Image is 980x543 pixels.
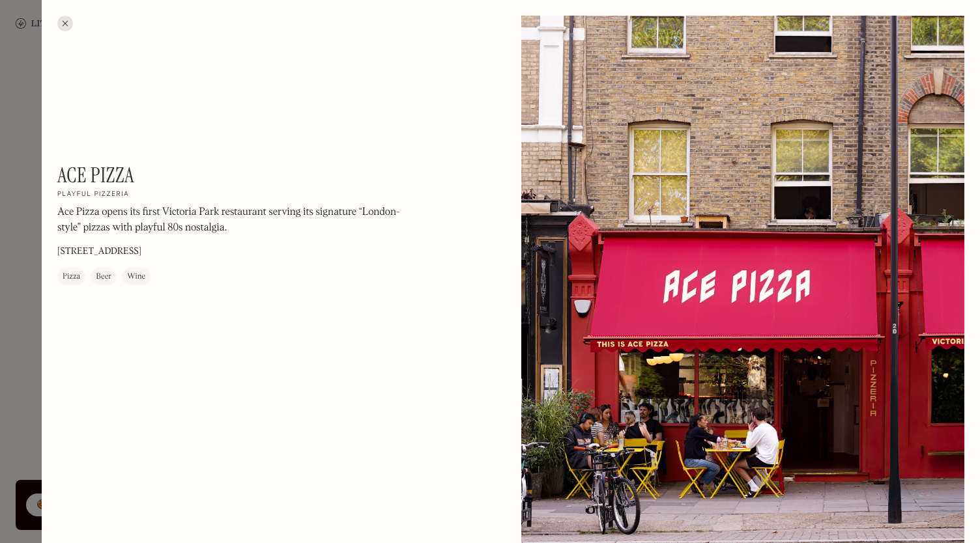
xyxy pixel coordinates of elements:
[127,271,145,284] div: Wine
[57,205,409,236] p: Ace Pizza opens its first Victoria Park restaurant serving its signature “London-style” pizzas wi...
[57,163,134,188] h1: Ace Pizza
[57,245,141,259] p: [STREET_ADDRESS]
[57,191,129,200] h2: Playful pizzeria
[63,271,80,284] div: Pizza
[96,271,111,284] div: Beer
